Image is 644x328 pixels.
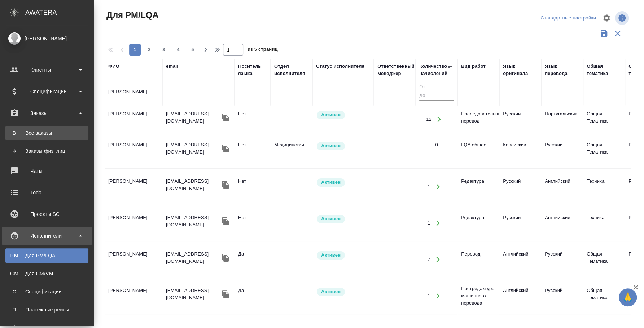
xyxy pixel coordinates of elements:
[461,63,486,70] div: Вид работ
[235,107,271,132] td: Нет
[430,216,445,231] button: Открыть работы
[615,11,630,25] span: Посмотреть информацию
[5,284,88,299] a: ССпецификации
[619,288,637,306] button: 🙏
[105,138,162,163] td: [PERSON_NAME]
[274,63,309,77] div: Отдел исполнителя
[9,147,85,155] div: Заказы физ. лиц
[622,290,634,305] span: 🙏
[105,9,158,21] span: Для PM/LQA
[419,83,454,92] input: От
[166,287,220,301] p: [EMAIL_ADDRESS][DOMAIN_NAME]
[25,5,94,20] div: AWATERA
[583,174,625,199] td: Техника
[105,107,162,132] td: [PERSON_NAME]
[541,138,583,163] td: Русский
[457,210,499,236] td: Редактура
[457,107,499,132] td: Последовательный перевод
[158,46,170,53] span: 3
[419,92,454,101] input: До
[430,289,445,303] button: Открыть работы
[105,247,162,272] td: [PERSON_NAME]
[583,247,625,272] td: Общая Тематика
[316,251,370,260] div: Рядовой исполнитель: назначай с учетом рейтинга
[144,44,155,56] button: 2
[428,183,430,190] div: 1
[541,107,583,132] td: Португальский
[5,302,88,317] a: ППлатёжные рейсы
[158,44,170,56] button: 3
[220,252,231,263] button: Скопировать
[457,138,499,163] td: LQA общее
[428,220,430,227] div: 1
[5,266,88,281] a: CMДля CM/VM
[321,111,341,119] p: Активен
[2,162,92,180] a: Чаты
[166,178,220,192] p: [EMAIL_ADDRESS][DOMAIN_NAME]
[5,209,88,220] div: Проекты SC
[583,283,625,309] td: Общая Тематика
[457,174,499,199] td: Редактура
[187,46,198,53] span: 5
[5,126,88,140] a: ВВсе заказы
[108,63,119,70] div: ФИО
[435,141,438,149] div: 0
[597,27,611,40] button: Сохранить фильтры
[598,9,615,27] span: Настроить таблицу
[583,138,625,163] td: Общая Тематика
[220,143,231,154] button: Скопировать
[321,179,341,186] p: Активен
[428,292,430,300] div: 1
[5,248,88,263] a: PMДля PM/LQA
[321,252,341,259] p: Активен
[166,63,178,70] div: email
[5,230,88,241] div: Исполнители
[166,251,220,265] p: [EMAIL_ADDRESS][DOMAIN_NAME]
[9,288,85,295] div: Спецификации
[499,210,541,236] td: Русский
[105,283,162,309] td: [PERSON_NAME]
[5,65,88,75] div: Клиенты
[166,110,220,125] p: [EMAIL_ADDRESS][DOMAIN_NAME]
[235,283,271,309] td: Да
[432,112,447,127] button: Открыть работы
[5,86,88,97] div: Спецификации
[9,129,85,137] div: Все заказы
[105,174,162,199] td: [PERSON_NAME]
[5,35,88,43] div: [PERSON_NAME]
[105,210,162,236] td: [PERSON_NAME]
[2,183,92,201] a: Todo
[499,247,541,272] td: Английский
[9,252,85,259] div: Для PM/LQA
[499,174,541,199] td: Русский
[430,179,445,194] button: Открыть работы
[220,216,231,227] button: Скопировать
[5,187,88,198] div: Todo
[587,63,621,77] div: Общая тематика
[247,45,278,56] span: из 5 страниц
[321,142,341,150] p: Активен
[316,214,370,224] div: Рядовой исполнитель: назначай с учетом рейтинга
[220,179,231,190] button: Скопировать
[166,214,220,229] p: [EMAIL_ADDRESS][DOMAIN_NAME]
[316,63,364,70] div: Статус исполнителя
[238,63,267,77] div: Носитель языка
[5,108,88,119] div: Заказы
[316,110,370,120] div: Рядовой исполнитель: назначай с учетом рейтинга
[321,288,341,295] p: Активен
[583,210,625,236] td: Техника
[428,256,430,263] div: 7
[9,306,85,313] div: Платёжные рейсы
[172,44,184,56] button: 4
[541,283,583,309] td: Русский
[2,205,92,223] a: Проекты SC
[499,107,541,132] td: Русский
[172,46,184,53] span: 4
[419,63,447,77] div: Количество начислений
[457,247,499,272] td: Перевод
[316,141,370,151] div: Рядовой исполнитель: назначай с учетом рейтинга
[545,63,579,77] div: Язык перевода
[499,283,541,309] td: Английский
[187,44,198,56] button: 5
[583,107,625,132] td: Общая Тематика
